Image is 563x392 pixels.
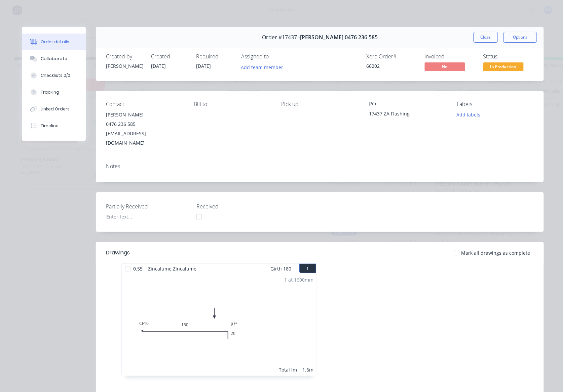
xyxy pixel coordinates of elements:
div: [PERSON_NAME]0476 236 585[EMAIL_ADDRESS][DOMAIN_NAME] [106,110,183,148]
div: 66202 [366,62,417,69]
div: Assigned to [241,53,308,60]
div: Labels [457,101,534,107]
div: 17437 ZA Flashing [369,110,446,119]
span: Girth 180 [270,264,291,274]
button: In Production [483,62,524,72]
button: Checklists 0/0 [22,67,86,84]
span: Mark all drawings as complete [461,249,530,256]
div: Invoiced [425,53,475,60]
span: 0.55 [130,264,145,274]
button: Close [474,32,498,43]
div: 1 at 1600mm [284,276,313,283]
button: Timeline [22,117,86,134]
div: Xero Order # [366,53,417,60]
div: Required [196,53,233,60]
div: Collaborate [41,56,67,62]
span: In Production [483,62,524,71]
button: Tracking [22,84,86,101]
button: Collaborate [22,50,86,67]
div: Pick up [281,101,359,107]
div: Checklists 0/0 [41,72,70,79]
div: [PERSON_NAME] [106,62,143,69]
div: Created by [106,53,143,60]
button: Options [503,32,537,43]
div: Bill to [194,101,271,107]
div: [EMAIL_ADDRESS][DOMAIN_NAME] [106,129,183,148]
button: 1 [299,264,316,273]
span: No [425,62,465,71]
div: [PERSON_NAME] [106,110,183,119]
div: Tracking [41,89,59,95]
span: [DATE] [151,63,166,69]
span: [PERSON_NAME] 0476 236 585 [300,34,378,41]
label: Received [196,202,280,210]
div: Notes [106,163,534,169]
div: Drawings [106,249,130,257]
div: Created [151,53,188,60]
div: PO [369,101,446,107]
label: Partially Received [106,202,190,210]
button: Add team member [241,62,287,71]
button: Add labels [453,110,484,119]
button: Add team member [237,62,287,71]
button: Linked Orders [22,101,86,117]
span: Zincalume Zincalume [145,264,199,274]
span: Order #17437 - [262,34,300,41]
div: Status [483,53,534,60]
div: Contact [106,101,183,107]
div: 1.6m [302,366,313,373]
div: Timeline [41,123,59,129]
div: Order details [41,39,69,45]
div: Linked Orders [41,106,70,112]
div: 0CF101502091º1 at 1600mmTotal lm1.6m [122,274,316,376]
div: Total lm [279,366,297,373]
button: Order details [22,34,86,50]
div: 0476 236 585 [106,119,183,129]
span: [DATE] [196,63,211,69]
